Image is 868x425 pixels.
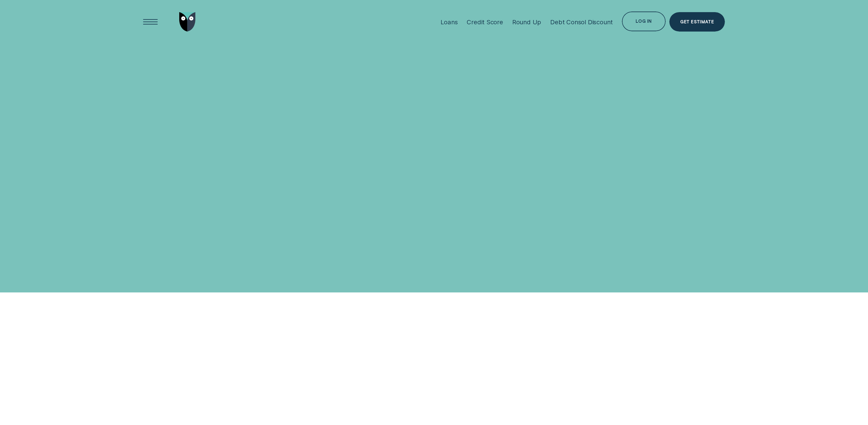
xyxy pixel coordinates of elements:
[622,12,666,31] button: Log in
[512,18,541,26] div: Round Up
[141,12,160,32] button: Open Menu
[669,12,725,32] a: Get Estimate
[467,18,503,26] div: Credit Score
[441,18,458,26] div: Loans
[179,12,196,32] img: Wisr
[550,18,613,26] div: Debt Consol Discount
[143,64,333,155] h4: Steering the Wisr vision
